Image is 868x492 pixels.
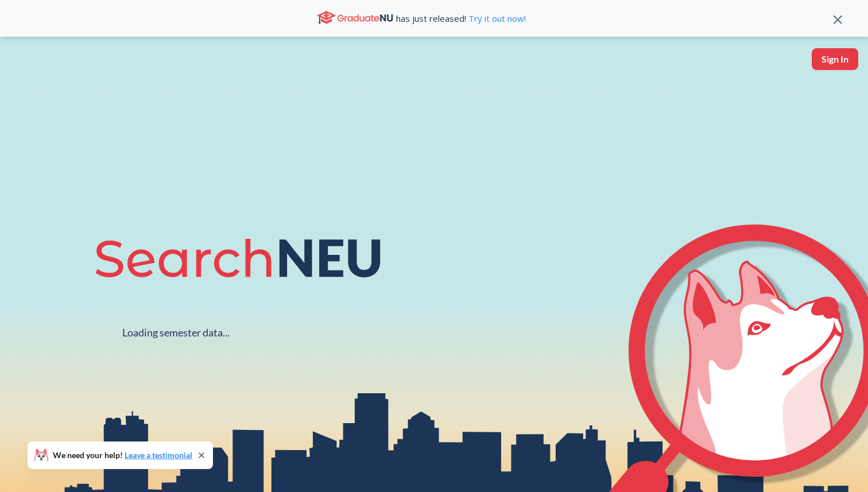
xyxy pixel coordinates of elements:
[122,326,230,339] div: Loading semester data...
[125,450,192,460] a: Leave a testimonial
[466,13,526,24] a: Try it out now!
[396,12,526,25] span: has just released!
[53,451,192,459] span: We need your help!
[812,48,858,70] button: Sign In
[11,48,38,83] img: sandbox logo
[11,48,38,87] a: sandbox logo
